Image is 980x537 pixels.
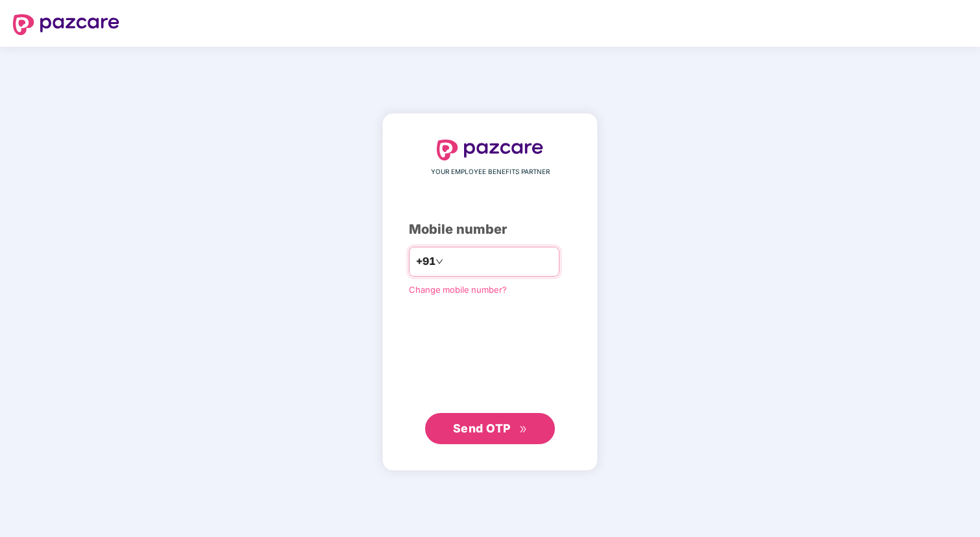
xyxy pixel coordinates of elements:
[453,421,511,435] span: Send OTP
[409,219,571,240] div: Mobile number
[409,284,507,295] a: Change mobile number?
[519,425,528,434] span: double-right
[431,167,550,177] span: YOUR EMPLOYEE BENEFITS PARTNER
[425,413,555,444] button: Send OTPdouble-right
[435,258,443,266] span: down
[13,14,119,35] img: logo
[416,253,435,269] span: +91
[437,140,543,160] img: logo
